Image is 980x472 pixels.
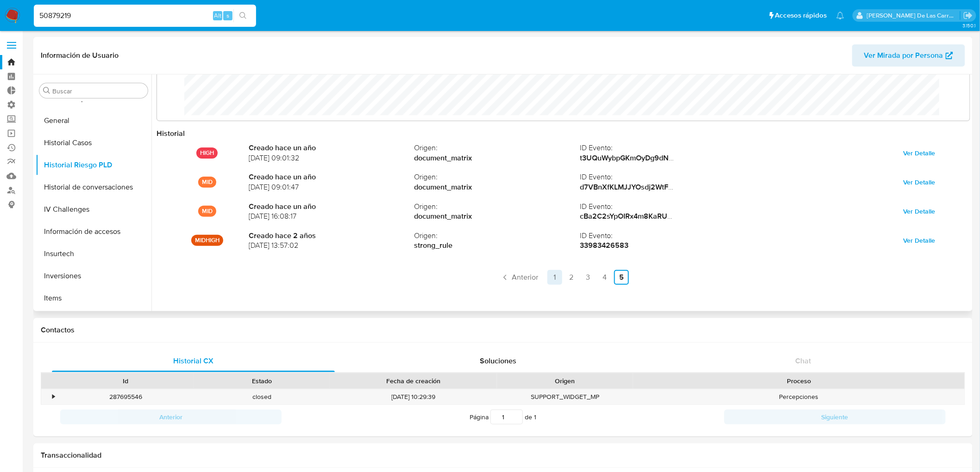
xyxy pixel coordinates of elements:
a: Salir [963,11,973,20]
p: MID [198,177,216,188]
button: Buscar [43,87,50,94]
button: IV Challenges [36,198,151,221]
a: Notificaciones [836,12,844,19]
h1: Transaccionalidad [41,451,965,460]
strong: document_matrix [415,182,580,192]
span: Soluciones [480,356,517,366]
span: Ver Detalle [904,176,936,189]
span: Alt [214,11,221,20]
button: Información de accesos [36,221,151,243]
span: Página de [470,410,536,424]
span: Ver Detalle [904,147,936,159]
div: [DATE] 10:29:39 [330,389,497,405]
strong: document_matrix [415,211,580,221]
a: Ir a la página 1 [547,270,562,285]
button: search-icon [233,9,252,22]
button: Historial Casos [36,132,151,154]
span: ID Evento : [580,172,746,182]
p: MID [198,206,216,217]
span: [DATE] 09:01:47 [249,182,415,192]
button: KYC [36,309,151,331]
h1: Contactos [41,325,965,335]
span: Origen : [415,172,580,182]
button: Historial de conversaciones [36,176,151,198]
strong: t3UQuWybpGKmOyDg9dNgZhziTfg+9e0Fv4Tchh8RXL83XW736ZANQHPSSnA/GYYGyaVTa1RMrqH9auCf8wUOQQ== [580,153,970,163]
strong: 33983426583 [580,240,628,251]
h1: Información de Usuario [41,51,119,60]
span: 1 [534,412,536,422]
nav: Paginación [157,270,970,285]
button: Ver Detalle [897,146,942,160]
span: Accesos rápidos [775,11,827,20]
span: Ver Mirada por Persona [864,44,943,67]
p: HIGH [196,147,218,159]
span: Ver Detalle [904,205,936,218]
button: Ver Detalle [897,204,942,219]
span: ID Evento : [580,231,746,241]
div: Origen [503,376,627,386]
strong: Creado hace un año [249,172,415,182]
span: [DATE] 16:08:17 [249,211,415,221]
strong: strong_rule [415,240,580,251]
div: Estado [200,376,323,386]
div: Fecha de creación [336,376,490,386]
span: Anterior [512,274,538,281]
a: Ir a la página 4 [597,270,612,285]
span: Origen : [415,143,580,153]
span: s [226,11,229,20]
div: SUPPORT_WIDGET_MP [497,389,633,405]
button: Items [36,287,151,309]
button: Siguiente [724,410,946,424]
span: Origen : [415,231,580,241]
strong: cBa2C2sYpOIRx4m8KaRUhghsmZmFKnml7Z0+NXB2uONiSgBhRFkLyk6ZJnBZVM++aUC4IAZfVgwxb/6T/0bfug== [580,211,955,221]
button: Anterior [60,410,282,424]
strong: d7VBnXfKLMJJYOsdj2WtFkAKM+j15a73c5QIvpX3cDCI5F4EJbVJhkVxQfPGBALm+HoFU/q/BKBNyrvrdZ3gew== [580,182,946,192]
span: Ver Detalle [904,234,936,247]
button: Ver Detalle [897,233,942,248]
p: MIDHIGH [191,235,223,246]
button: Historial Riesgo PLD [36,154,151,176]
strong: Creado hace 2 años [249,231,415,241]
button: Insurtech [36,243,151,265]
div: Percepciones [633,389,965,405]
input: Buscar [52,87,144,95]
p: delfina.delascarreras@mercadolibre.com [867,11,961,20]
span: Chat [796,356,811,366]
span: Origen : [415,202,580,212]
button: Ver Detalle [897,175,942,190]
a: Ir a la página 2 [564,270,579,285]
strong: document_matrix [415,153,580,163]
button: Ver Mirada por Persona [852,44,965,67]
span: [DATE] 09:01:32 [249,153,415,163]
div: Proceso [640,376,958,386]
span: [DATE] 13:57:02 [249,240,415,251]
div: 287695546 [57,389,194,405]
a: Ir a la página 5 [614,270,629,285]
strong: Creado hace un año [249,202,415,212]
a: Anterior [497,270,542,285]
span: Historial CX [173,356,214,366]
div: • [52,392,55,401]
strong: Historial [157,128,185,139]
div: Id [64,376,187,386]
span: ID Evento : [580,143,746,153]
button: General [36,110,151,132]
button: Inversiones [36,265,151,287]
a: Ir a la página 3 [581,270,596,285]
div: closed [194,389,330,405]
span: ID Evento : [580,202,746,212]
input: Buscar usuario o caso... [34,10,256,22]
strong: Creado hace un año [249,143,415,153]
